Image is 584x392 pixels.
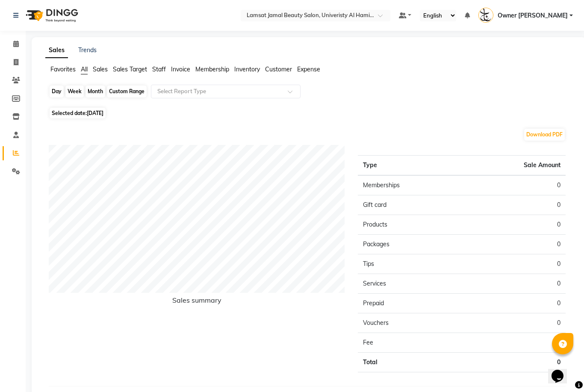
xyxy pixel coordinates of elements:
span: Selected date: [50,108,106,118]
a: Trends [78,46,97,54]
td: Packages [358,235,462,254]
span: Staff [152,65,166,73]
h6: Sales summary [49,296,345,308]
span: All [81,65,88,73]
span: Invoice [171,65,190,73]
iframe: chat widget [548,358,575,383]
span: Favorites [50,65,76,73]
span: Expense [297,65,320,73]
div: Day [50,85,64,97]
td: Fee [358,333,462,353]
td: 0 [462,195,566,215]
div: Month [86,85,105,97]
td: 0 [462,294,566,313]
td: 0 [462,313,566,333]
td: 0 [462,333,566,353]
td: 0 [462,235,566,254]
a: Sales [45,43,68,58]
td: Vouchers [358,313,462,333]
td: Prepaid [358,294,462,313]
span: Sales Target [113,65,147,73]
span: Inventory [234,65,260,73]
td: 0 [462,254,566,274]
img: logo [22,3,80,27]
td: 0 [462,353,566,372]
td: Tips [358,254,462,274]
td: Gift card [358,195,462,215]
img: Owner Aliya [478,8,493,23]
td: Products [358,215,462,235]
th: Sale Amount [462,156,566,176]
span: Owner [PERSON_NAME] [498,11,568,20]
td: Total [358,353,462,372]
span: Sales [93,65,108,73]
th: Type [358,156,462,176]
td: Services [358,274,462,294]
div: Custom Range [107,85,147,97]
span: Customer [265,65,292,73]
td: 0 [462,274,566,294]
td: 0 [462,175,566,195]
div: Week [65,85,84,97]
span: [DATE] [87,110,103,116]
button: Download PDF [524,129,565,141]
span: Membership [195,65,229,73]
td: 0 [462,215,566,235]
td: Memberships [358,175,462,195]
